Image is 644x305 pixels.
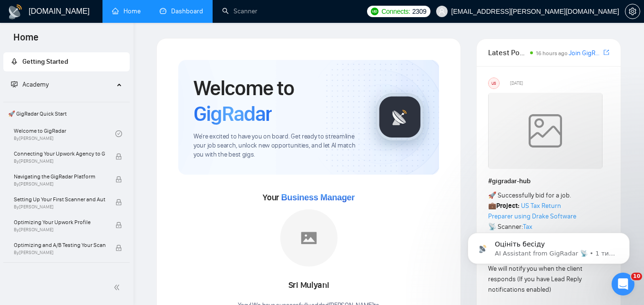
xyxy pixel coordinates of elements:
[6,30,46,50] span: Home
[376,93,424,141] img: gigradar-logo.png
[14,240,105,250] span: Optimizing and A/B Testing Your Scanner for Better Results
[22,58,68,66] span: Getting Started
[115,130,122,137] span: check-circle
[11,80,49,89] span: Academy
[14,227,105,233] span: By [PERSON_NAME]
[115,176,122,183] span: lock
[14,123,115,144] a: Welcome to GigRadarBy[PERSON_NAME]
[631,273,642,280] span: 10
[603,49,609,56] span: export
[115,199,122,206] span: lock
[3,52,130,71] li: Getting Started
[488,176,609,187] h1: # gigradar-hub
[488,47,527,59] span: Latest Posts from the GigRadar Community
[569,48,602,59] a: Join GigRadar Slack Community
[22,80,49,89] span: Academy
[263,192,355,203] span: Your
[281,193,355,202] span: Business Manager
[510,79,523,88] span: [DATE]
[8,4,23,20] img: logo
[115,153,122,160] span: lock
[194,75,361,127] h1: Welcome to
[371,8,378,15] img: upwork-logo.png
[112,7,141,15] a: homeHome
[14,204,105,210] span: By [PERSON_NAME]
[381,6,410,17] span: Connects:
[11,81,18,88] span: fund-projection-screen
[14,195,105,204] span: Setting Up Your First Scanner and Auto-Bidder
[14,158,105,164] span: By [PERSON_NAME]
[439,8,445,15] span: user
[222,7,257,15] a: searchScanner
[536,50,568,57] span: 16 hours ago
[115,245,122,251] span: lock
[612,273,634,295] iframe: Intercom live chat
[113,283,123,292] span: double-left
[280,209,337,266] img: placeholder.png
[489,78,499,89] div: US
[625,8,640,15] a: setting
[14,149,105,158] span: Connecting Your Upwork Agency to GigRadar
[4,104,129,123] span: 🚀 GigRadar Quick Start
[412,6,427,17] span: 2309
[238,277,379,294] div: Sri Mulyani
[194,101,272,127] span: GigRadar
[488,93,603,169] img: weqQh+iSagEgQAAAABJRU5ErkJggg==
[496,202,520,210] strong: Project:
[115,222,122,228] span: lock
[14,172,105,181] span: Navigating the GigRadar Platform
[14,181,105,187] span: By [PERSON_NAME]
[603,48,609,57] a: export
[160,7,203,15] a: dashboardDashboard
[488,202,576,220] a: US Tax Return Preparer using Drake Software
[453,213,644,279] iframe: Intercom notifications повідомлення
[4,265,129,284] span: 👑 Agency Success with GigRadar
[625,8,640,15] span: setting
[14,217,105,227] span: Optimizing Your Upwork Profile
[194,132,361,159] span: We're excited to have you on board. Get ready to streamline your job search, unlock new opportuni...
[14,250,105,256] span: By [PERSON_NAME]
[625,4,640,19] button: setting
[11,58,18,65] span: rocket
